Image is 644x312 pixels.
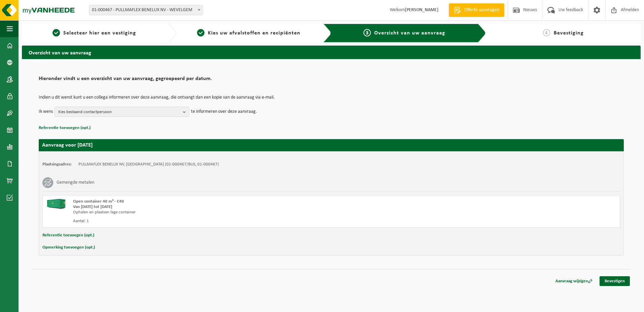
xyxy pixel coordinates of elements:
a: Bevestigen [600,276,630,286]
button: Referentie toevoegen (opt.) [42,231,94,240]
strong: [PERSON_NAME] [405,7,439,12]
strong: Plaatsingsadres: [42,162,72,166]
strong: Van [DATE] tot [DATE] [73,205,112,209]
span: 1 [53,29,60,36]
button: Opmerking toevoegen (opt.) [42,243,95,252]
span: Offerte aanvragen [462,7,501,14]
td: PULLMAFLEX BENELUX NV, [GEOGRAPHIC_DATA] (01-000467/BUS, 01-000467) [78,162,219,167]
a: 1Selecteer hier een vestiging [25,29,163,37]
span: Selecteer hier een vestiging [63,30,136,36]
h3: Gemengde metalen [57,177,94,188]
span: 01-000467 - PULLMAFLEX BENELUX NV - WEVELGEM [89,5,202,15]
span: 01-000467 - PULLMAFLEX BENELUX NV - WEVELGEM [89,5,203,15]
button: Referentie toevoegen (opt.) [39,124,91,132]
p: Ik wens [39,107,53,117]
span: 2 [197,29,204,36]
a: Aanvraag wijzigen [550,276,598,286]
h2: Overzicht van uw aanvraag [22,46,641,59]
span: Bevestiging [554,30,584,36]
p: Indien u dit wenst kunt u een collega informeren over deze aanvraag, die ontvangt dan een kopie v... [39,95,624,100]
span: Kies uw afvalstoffen en recipiënten [208,30,300,36]
span: 4 [543,29,550,36]
span: Open container 40 m³ - C40 [73,199,124,204]
a: 2Kies uw afvalstoffen en recipiënten [180,29,318,37]
div: Ophalen en plaatsen lege container [73,210,358,215]
span: Kies bestaand contactpersoon [58,107,180,117]
div: Aantal: 1 [73,218,358,224]
p: te informeren over deze aanvraag. [191,107,257,117]
h2: Hieronder vindt u een overzicht van uw aanvraag, gegroepeerd per datum. [39,76,624,85]
a: Offerte aanvragen [449,3,504,17]
span: Overzicht van uw aanvraag [374,30,445,36]
button: Kies bestaand contactpersoon [55,107,189,117]
span: 3 [363,29,371,36]
strong: Aanvraag voor [DATE] [42,142,93,148]
img: HK-XC-40-GN-00.png [46,199,66,209]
